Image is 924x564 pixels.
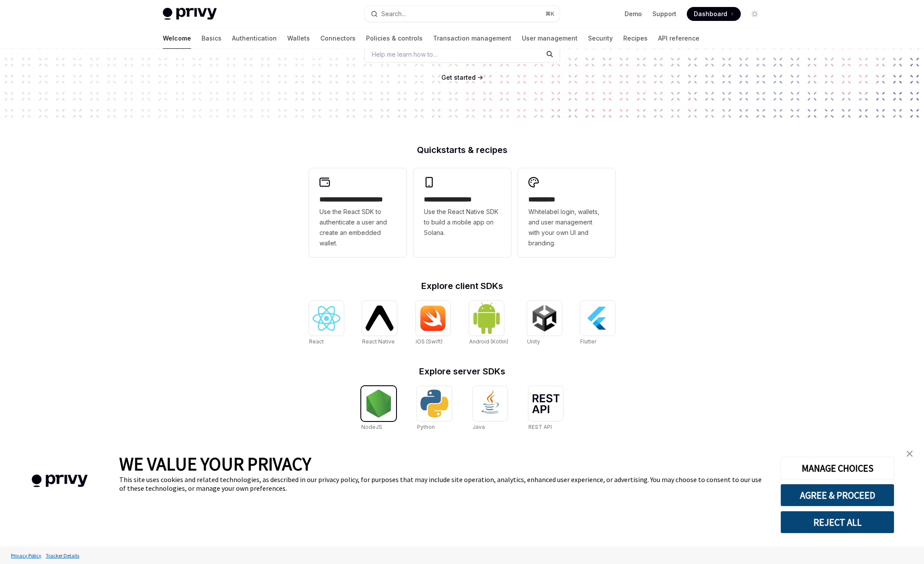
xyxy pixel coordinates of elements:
[441,74,476,81] span: Get started
[362,301,397,346] a: React NativeReact Native
[362,338,395,345] span: React Native
[694,10,727,18] span: Dashboard
[901,445,918,462] a: close banner
[361,386,396,431] a: NodeJSNodeJS
[652,10,676,18] a: Support
[469,301,508,346] a: Android (Kotlin)Android (Kotlin)
[580,301,615,346] a: FlutterFlutter
[420,390,448,418] img: Python
[518,168,615,257] a: **** *****Whitelabel login, wallets, and user management with your own UI and branding.
[780,484,894,506] button: AGREE & PROCEED
[13,462,106,500] img: company logo
[441,73,476,82] a: Get started
[44,548,81,563] a: Tracker Details
[163,28,191,49] a: Welcome
[522,28,578,49] a: User management
[319,207,396,248] span: Use the React SDK to authenticate a user and create an embedded wallet.
[528,424,552,430] span: REST API
[476,390,504,418] img: Java
[687,7,741,21] a: Dashboard
[625,10,642,18] a: Demo
[545,10,554,17] span: ⌘ K
[119,475,767,493] div: This site uses cookies and related technologies, as described in our privacy policy, for purposes...
[366,306,393,330] img: React Native
[119,452,311,475] span: WE VALUE YOUR PRIVACY
[413,168,511,257] a: **** **** **** ***Use the React Native SDK to build a mobile app on Solana.
[528,207,605,248] span: Whitelabel login, wallets, and user management with your own UI and branding.
[623,28,648,49] a: Recipes
[527,338,540,345] span: Unity
[312,306,340,331] img: React
[366,28,423,49] a: Policies & controls
[748,7,762,21] button: Toggle dark mode
[588,28,613,49] a: Security
[163,8,217,20] img: light logo
[417,386,452,431] a: PythonPython
[309,367,615,376] h2: Explore server SDKs
[419,305,447,331] img: iOS (Swift)
[309,282,615,290] h2: Explore client SDKs
[365,390,393,418] img: NodeJS
[361,424,382,430] span: NodeJS
[473,386,507,431] a: JavaJava
[309,301,344,346] a: ReactReact
[907,451,913,457] img: close banner
[9,548,44,563] a: Privacy Policy
[532,394,560,413] img: REST API
[424,207,501,238] span: Use the React Native SDK to build a mobile app on Solana.
[473,424,485,430] span: Java
[416,338,443,345] span: iOS (Swift)
[473,302,501,334] img: Android (Kotlin)
[365,6,560,22] button: Search...⌘K
[309,338,324,345] span: React
[528,386,563,431] a: REST APIREST API
[527,301,562,346] a: UnityUnity
[580,338,596,345] span: Flutter
[417,424,435,430] span: Python
[372,50,438,59] span: Help me learn how to…
[433,28,511,49] a: Transaction management
[381,9,406,19] div: Search...
[287,28,310,49] a: Wallets
[320,28,356,49] a: Connectors
[309,146,615,154] h2: Quickstarts & recipes
[780,511,894,533] button: REJECT ALL
[658,28,699,49] a: API reference
[202,28,222,49] a: Basics
[232,28,277,49] a: Authentication
[469,338,508,345] span: Android (Kotlin)
[531,304,558,332] img: Unity
[584,304,612,332] img: Flutter
[416,301,450,346] a: iOS (Swift)iOS (Swift)
[780,457,894,479] button: MANAGE CHOICES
